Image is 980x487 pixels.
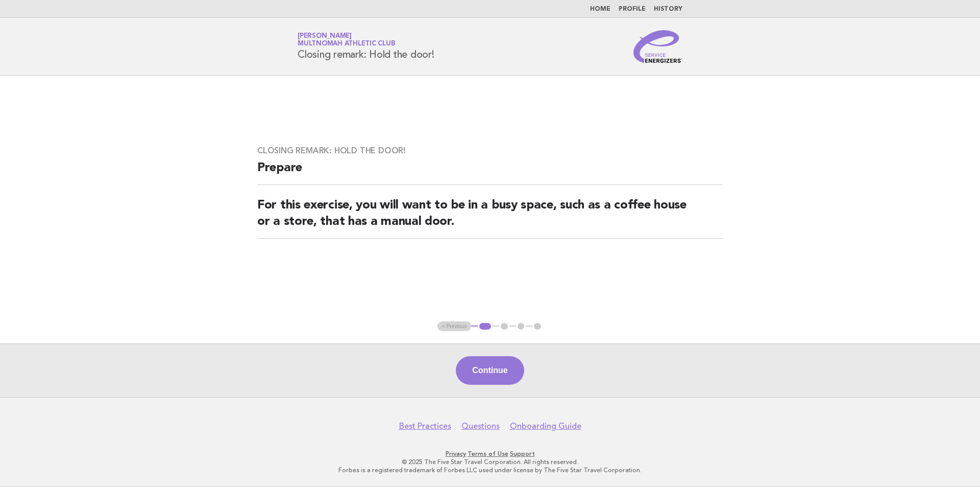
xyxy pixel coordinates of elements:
[178,466,802,474] p: Forbes is a registered trademark of Forbes LLC used under license by The Five Star Travel Corpora...
[510,450,535,457] a: Support
[298,41,395,48] span: Multnomah Athletic Club
[478,321,493,332] button: 1
[619,6,646,12] a: Profile
[257,160,723,185] h2: Prepare
[654,6,682,12] a: History
[257,197,723,239] h2: For this exercise, you will want to be in a busy space, such as a coffee house or a store, that h...
[510,421,581,431] a: Onboarding Guide
[461,421,500,431] a: Questions
[456,356,524,385] button: Continue
[257,146,723,156] h3: Closing remark: Hold the door!
[468,450,508,457] a: Terms of Use
[590,6,610,12] a: Home
[399,421,451,431] a: Best Practices
[178,458,802,466] p: © 2025 The Five Star Travel Corporation. All rights reserved.
[178,450,802,458] p: · ·
[633,30,682,63] img: Service Energizers
[446,450,466,457] a: Privacy
[298,33,434,60] h1: Closing remark: Hold the door!
[298,33,395,47] a: [PERSON_NAME]Multnomah Athletic Club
